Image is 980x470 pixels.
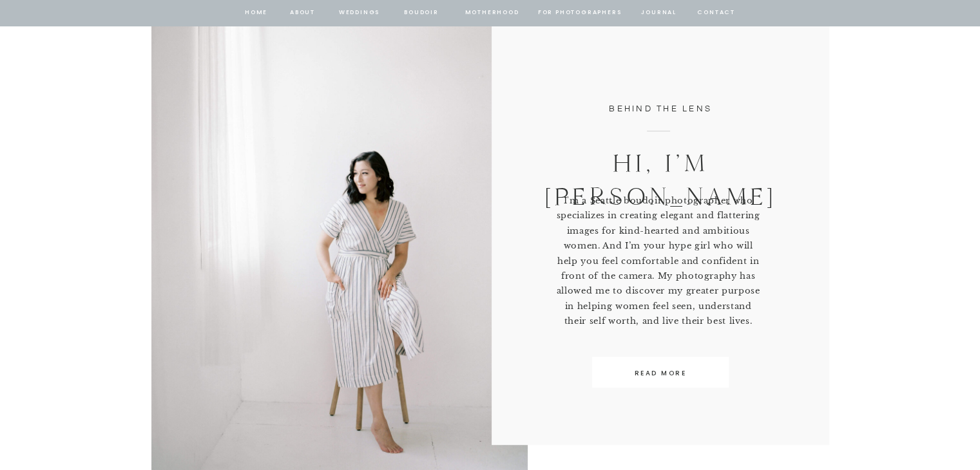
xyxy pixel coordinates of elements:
[465,7,519,19] a: Motherhood
[696,7,737,19] a: contact
[338,7,381,19] a: Weddings
[597,102,724,116] h3: behind the lens
[639,7,679,19] a: journal
[538,7,622,19] a: for photographers
[602,368,720,379] a: READ MORE
[289,7,316,19] a: about
[403,7,440,19] a: BOUDOIR
[554,193,763,326] p: I'm a Seattle boudoir photographer who specializes in creating elegant and flattering images for ...
[543,146,778,176] p: Hi, I’m [PERSON_NAME]
[244,7,269,19] a: home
